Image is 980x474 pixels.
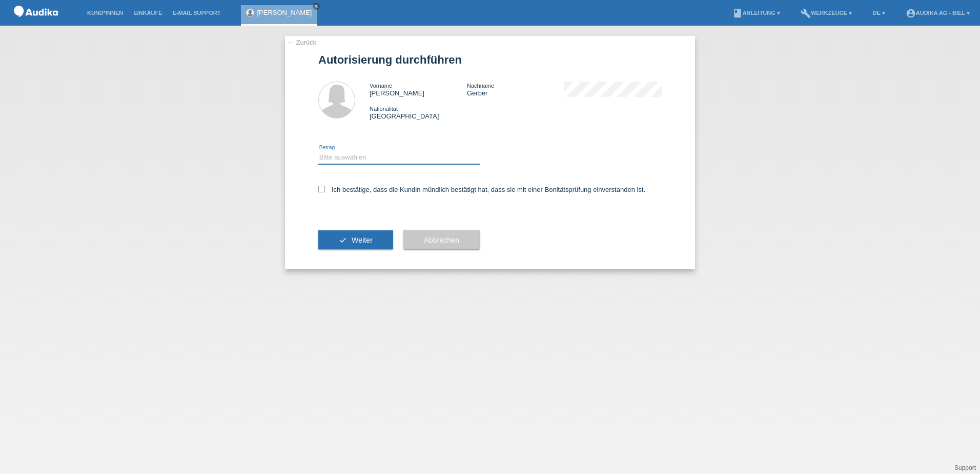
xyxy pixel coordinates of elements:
span: Nationalität [370,106,398,112]
a: Einkäufe [128,10,167,16]
button: Abbrechen [403,230,480,250]
a: E-Mail Support [168,10,226,16]
i: build [801,8,811,18]
a: Kund*innen [82,10,128,16]
div: [PERSON_NAME] [370,82,467,97]
a: close [313,3,320,10]
label: Ich bestätige, dass die Kundin mündlich bestätigt hat, dass sie mit einer Bonitätsprüfung einvers... [318,186,645,193]
a: account_circleAudika AG - Biel ▾ [901,10,975,16]
a: POS — MF Group [10,20,62,28]
span: Abbrechen [424,236,459,244]
a: ← Zurück [288,38,316,46]
h1: Autorisierung durchführen [318,53,662,66]
span: Vorname [370,83,392,89]
a: DE ▾ [867,10,890,16]
span: Nachname [467,83,494,89]
a: [PERSON_NAME] [257,9,312,16]
button: check Weiter [318,230,393,250]
span: Weiter [352,236,373,244]
a: Support [954,464,976,471]
i: book [732,8,743,18]
a: bookAnleitung ▾ [727,10,785,16]
i: account_circle [906,8,916,18]
div: Gerber [467,82,564,97]
div: [GEOGRAPHIC_DATA] [370,105,467,120]
a: buildWerkzeuge ▾ [795,10,857,16]
i: check [339,236,347,244]
i: close [314,4,319,9]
